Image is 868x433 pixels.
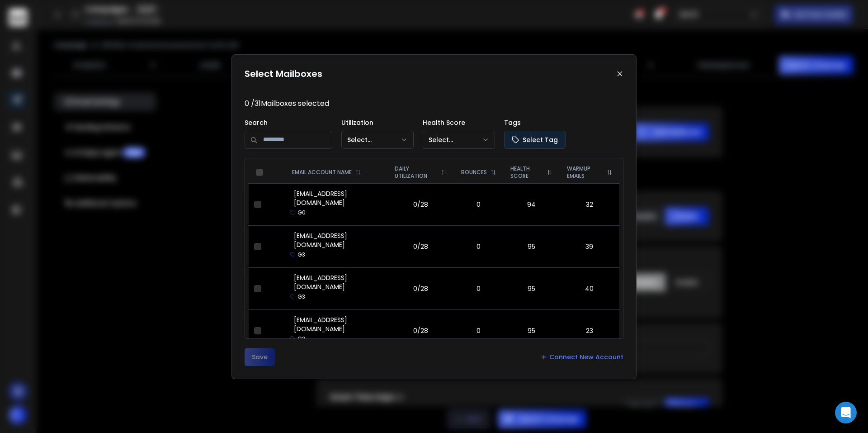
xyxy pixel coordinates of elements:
p: 0 / 31 Mailboxes selected [245,98,623,109]
td: 23 [560,310,620,352]
td: 95 [503,226,559,268]
p: 0 [459,200,498,209]
p: [EMAIL_ADDRESS][DOMAIN_NAME] [294,315,382,333]
a: Connect New Account [540,352,623,362]
p: Utilization [341,118,414,127]
td: 0/28 [387,226,454,268]
p: G0 [297,209,306,216]
td: 95 [503,310,559,352]
button: Select... [341,131,414,149]
td: 0/28 [387,184,454,226]
td: 95 [503,268,559,310]
p: Tags [504,118,566,127]
td: 39 [560,226,620,268]
button: Select... [423,131,495,149]
p: WARMUP EMAILS [567,165,604,180]
td: 40 [560,268,620,310]
td: 32 [560,184,620,226]
p: G3 [297,251,305,258]
p: HEALTH SCORE [510,165,543,180]
p: [EMAIL_ADDRESS][DOMAIN_NAME] [294,273,382,291]
p: G3 [297,293,305,300]
p: 0 [459,242,498,251]
p: G3 [297,335,305,343]
td: 94 [503,184,559,226]
button: Select Tag [504,131,566,149]
p: [EMAIL_ADDRESS][DOMAIN_NAME] [294,231,382,249]
p: 0 [459,326,498,335]
p: [EMAIL_ADDRESS][DOMAIN_NAME] [294,189,382,207]
p: DAILY UTILIZATION [395,165,438,180]
td: 0/28 [387,310,454,352]
p: BOUNCES [461,169,487,176]
p: Health Score [423,118,495,127]
p: 0 [459,284,498,293]
td: 0/28 [387,268,454,310]
div: EMAIL ACCOUNT NAME [292,169,380,176]
h1: Select Mailboxes [245,67,322,80]
p: Search [245,118,332,127]
div: Open Intercom Messenger [835,402,857,423]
